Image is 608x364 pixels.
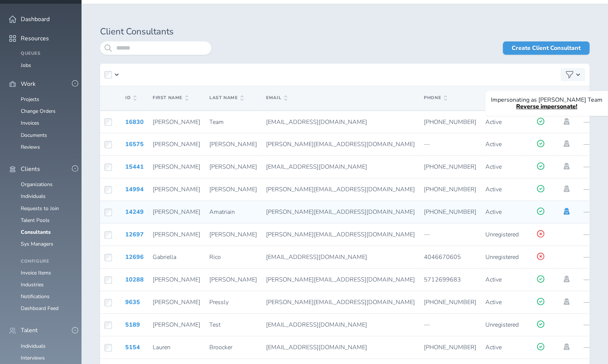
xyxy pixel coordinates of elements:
span: Email [266,95,287,101]
a: Individuals [21,343,46,350]
span: Active [485,276,502,284]
span: Active [485,343,502,351]
span: Clients [21,166,40,172]
span: [PERSON_NAME] [153,230,200,239]
a: Impersonate [562,163,571,169]
span: [PERSON_NAME] [153,321,200,329]
h4: Queues [21,51,73,56]
a: Consultants [21,229,51,236]
a: Impersonate [562,276,571,282]
span: Pressly [209,298,229,306]
span: Active [485,140,502,148]
a: Notifications [21,293,50,300]
a: 14249 [125,208,144,216]
a: Individuals [21,193,46,200]
a: Documents [21,132,47,139]
p: Impersonating as [PERSON_NAME] Team [491,97,602,103]
span: Last Name [209,95,243,101]
a: 5154 [125,343,140,351]
a: Invoice Items [21,269,51,276]
span: 4046670605 [424,253,461,261]
span: Unregistered [485,321,519,329]
span: [PHONE_NUMBER] [424,185,476,193]
a: Impersonate [562,140,571,147]
span: Work [21,81,36,87]
span: [EMAIL_ADDRESS][DOMAIN_NAME] [266,343,367,351]
span: [PHONE_NUMBER] [424,298,476,306]
span: [PERSON_NAME] [153,185,200,193]
span: [EMAIL_ADDRESS][DOMAIN_NAME] [266,253,367,261]
a: 14994 [125,185,144,193]
span: [PERSON_NAME] [209,163,257,171]
span: [EMAIL_ADDRESS][DOMAIN_NAME] [266,321,367,329]
span: [PERSON_NAME] [153,298,200,306]
span: [PERSON_NAME] [209,185,257,193]
span: 5712699683 [424,276,461,284]
span: Active [485,185,502,193]
a: 16575 [125,140,144,148]
a: Impersonate [562,118,571,125]
a: 5189 [125,321,140,329]
a: Jobs [21,62,31,69]
span: [PERSON_NAME][EMAIL_ADDRESS][DOMAIN_NAME] [266,230,415,239]
a: Impersonate [562,208,571,215]
span: Talent [21,327,38,334]
a: Sys Managers [21,240,53,247]
button: - [72,80,78,87]
span: [PERSON_NAME][EMAIL_ADDRESS][DOMAIN_NAME] [266,298,415,306]
span: [PHONE_NUMBER] [424,343,476,351]
span: [PERSON_NAME][EMAIL_ADDRESS][DOMAIN_NAME] [266,208,415,216]
span: Gabriella [153,253,176,261]
a: Create Client Consultant [503,41,589,55]
span: Lauren [153,343,170,351]
span: [PERSON_NAME] [209,276,257,284]
span: Team [209,118,224,126]
span: Phone [424,95,447,101]
span: Rico [209,253,221,261]
span: [PERSON_NAME][EMAIL_ADDRESS][DOMAIN_NAME] [266,140,415,148]
a: 10288 [125,276,144,284]
h1: Client Consultants [100,27,589,37]
button: - [72,327,78,333]
span: Unregistered [485,253,519,261]
a: Impersonate [562,298,571,305]
span: Active [485,118,502,126]
span: [EMAIL_ADDRESS][DOMAIN_NAME] [266,163,367,171]
a: Change Orders [21,108,56,115]
a: Impersonate [562,343,571,350]
button: - [72,165,78,172]
a: 9635 [125,298,140,306]
span: [PHONE_NUMBER] [424,208,476,216]
span: [PERSON_NAME] [153,118,200,126]
span: Resources [21,35,49,42]
a: Dashboard Feed [21,305,59,312]
a: Industries [21,281,44,288]
span: Unregistered [485,230,519,239]
span: [EMAIL_ADDRESS][DOMAIN_NAME] [266,118,367,126]
a: 16830 [125,118,144,126]
span: Active [485,208,502,216]
span: ID [125,95,136,101]
span: Amatriain [209,208,235,216]
a: Impersonate [562,185,571,192]
a: Talent Pools [21,217,50,224]
span: [PERSON_NAME][EMAIL_ADDRESS][DOMAIN_NAME] [266,185,415,193]
span: Test [209,321,220,329]
span: First Name [153,95,188,101]
a: Invoices [21,119,39,127]
a: Requests to Join [21,205,59,212]
span: Broocker [209,343,232,351]
a: 12697 [125,230,144,239]
span: [PERSON_NAME] [209,140,257,148]
p: — [424,231,476,238]
a: Interviews [21,354,45,361]
span: [PERSON_NAME] [153,163,200,171]
span: [PERSON_NAME] [153,208,200,216]
span: Active [485,298,502,306]
span: [PERSON_NAME] [153,276,200,284]
h4: Configure [21,259,73,264]
a: Reverse impersonate! [516,102,577,111]
a: Projects [21,96,39,103]
span: [PERSON_NAME][EMAIL_ADDRESS][DOMAIN_NAME] [266,276,415,284]
span: [PERSON_NAME] [209,230,257,239]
